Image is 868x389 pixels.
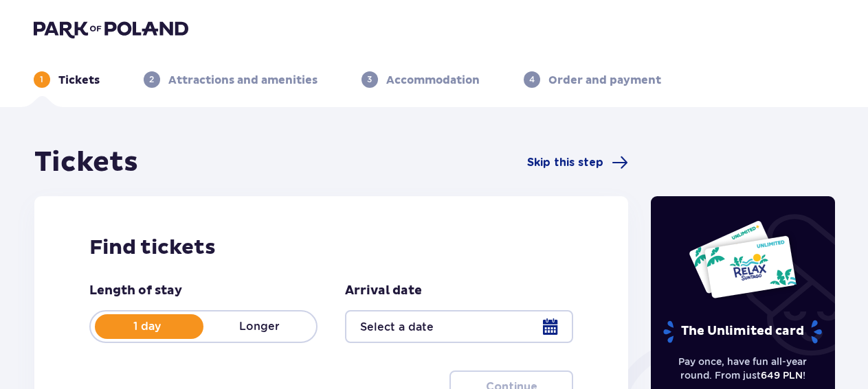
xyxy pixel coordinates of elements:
div: 2Attractions and amenities [144,71,318,88]
p: 3 [367,73,372,86]
p: 1 [40,73,43,86]
p: Arrival date [345,283,422,299]
p: Attractions and amenities [168,73,318,88]
p: Order and payment [548,73,661,88]
p: The Unlimited card [662,320,823,344]
img: Two entry cards to Suntago with the word 'UNLIMITED RELAX', featuring a white background with tro... [688,220,797,299]
img: Park of Poland logo [34,19,188,38]
a: Skip this step [527,154,628,171]
span: 649 PLN [761,370,803,381]
p: 1 day [91,319,203,334]
div: 1Tickets [34,71,100,88]
p: Longer [203,319,316,334]
p: Pay once, have fun all-year round. From just ! [665,355,821,382]
p: Tickets [58,73,100,88]
div: 3Accommodation [361,71,480,88]
p: Length of stay [89,283,182,299]
p: Accommodation [386,73,480,88]
h2: Find tickets [89,235,574,261]
span: Skip this step [527,155,603,170]
p: 4 [529,73,535,86]
h1: Tickets [34,145,138,180]
p: 2 [149,73,154,86]
div: 4Order and payment [524,71,661,88]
